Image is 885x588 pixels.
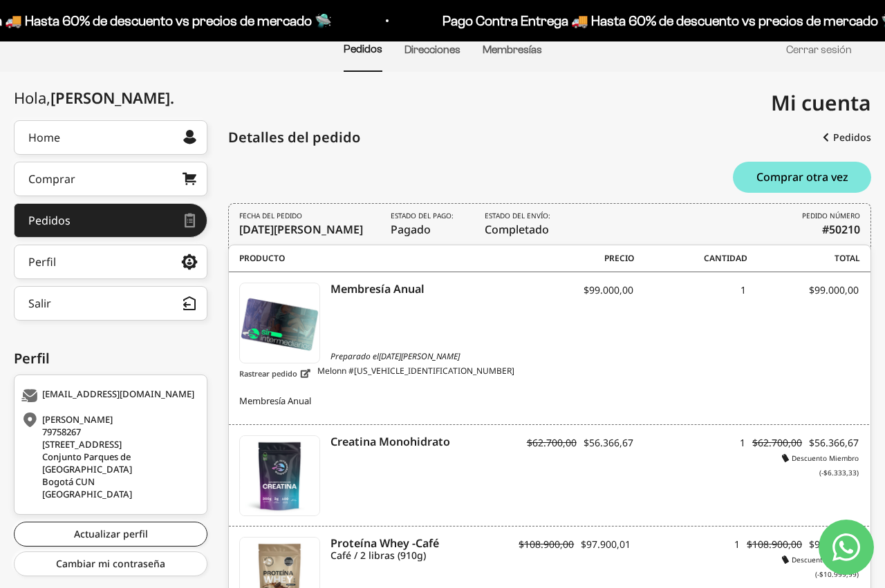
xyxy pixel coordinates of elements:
[584,283,633,296] span: $99.000,00
[786,44,852,55] a: Cerrar sesión
[733,162,871,193] button: Comprar otra vez
[802,211,860,221] i: PEDIDO NÚMERO
[391,211,457,238] span: Pagado
[14,89,174,106] div: Hola,
[239,435,320,516] a: Creatina Monohidrato
[21,389,196,403] div: [EMAIL_ADDRESS][DOMAIN_NAME]
[404,44,460,55] a: Direcciones
[633,283,746,310] div: 1
[14,286,207,321] button: Salir
[752,436,802,449] s: $62.700,00
[14,551,207,576] a: Cambiar mi contraseña
[747,538,802,551] s: $108.900,00
[239,365,310,382] a: Rastrear pedido
[519,538,574,551] s: $108.900,00
[239,283,320,363] a: Membresía Anual
[823,125,871,150] a: Pedidos
[391,211,454,221] i: Estado del pago:
[239,395,521,408] span: Membresía Anual
[240,436,319,515] img: Creatina Monohidrato
[782,555,859,579] i: Descuento Miembro (-$10.999,99)
[631,537,740,565] div: 1
[746,283,859,310] div: $99.000,00
[317,365,514,382] span: Melonn #[US_VEHICLE_IDENTIFICATION_NUMBER]
[14,162,207,196] a: Comprar
[239,222,363,237] time: [DATE][PERSON_NAME]
[379,350,460,362] time: [DATE][PERSON_NAME]
[330,435,519,448] a: Creatina Monohidrato
[756,171,848,182] span: Comprar otra vez
[581,538,631,551] span: $97.900,01
[634,252,747,265] span: Cantidad
[344,43,382,55] a: Pedidos
[239,211,302,221] i: FECHA DEL PEDIDO
[170,87,174,108] span: .
[28,298,51,309] div: Salir
[28,256,56,267] div: Perfil
[485,211,550,221] i: Estado del envío:
[14,120,207,155] a: Home
[228,127,360,148] div: Detalles del pedido
[782,453,859,477] i: Descuento Miembro (-$6.333,33)
[28,215,71,226] div: Pedidos
[809,538,859,551] span: $97.900,01
[14,348,207,369] div: Perfil
[485,211,554,238] span: Completado
[330,549,511,562] i: Café / 2 libras (910g)
[21,413,196,500] div: [PERSON_NAME] 79758267 [STREET_ADDRESS] Conjunto Parques de [GEOGRAPHIC_DATA] Bogotá CUN [GEOGRAP...
[14,522,207,547] a: Actualizar perfil
[771,88,871,117] span: Mi cuenta
[330,537,511,562] a: Proteína Whey -Café Café / 2 libras (910g)
[584,436,633,449] span: $56.366,67
[239,252,521,265] span: Producto
[809,436,859,449] span: $56.366,67
[330,283,520,295] a: Membresía Anual
[239,350,521,363] span: Preparado el
[28,132,60,143] div: Home
[14,245,207,279] a: Perfil
[527,436,577,449] s: $62.700,00
[330,537,511,549] i: Proteína Whey -Café
[633,435,745,463] div: 1
[822,221,860,238] b: #50210
[50,87,174,108] span: [PERSON_NAME]
[483,44,542,55] a: Membresías
[14,203,207,238] a: Pedidos
[521,252,634,265] span: Precio
[28,173,75,184] div: Comprar
[240,283,319,363] img: Membresía Anual
[747,252,860,265] span: Total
